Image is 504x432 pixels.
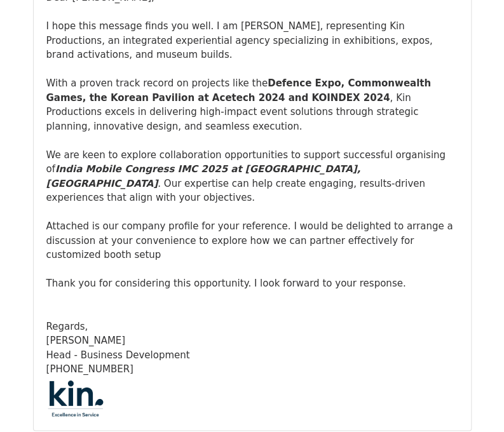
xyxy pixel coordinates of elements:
b: Defence Expo, Commonwealth Games, the Korean Pavilion at Acetech 2024 and KOINDEX 2024 [46,78,431,104]
iframe: Chat Widget [440,371,504,432]
div: [PERSON_NAME] Head - Business Development [PHONE_NUMBER] [46,334,458,417]
div: I hope this message finds you well. I am [PERSON_NAME], representing Kin Productions, an integrat... [46,19,458,133]
div: We are keen to explore collaboration opportunities to support successful organising of . Our expe... [46,133,458,291]
i: India Mobile Congress IMC 2025 at [GEOGRAPHIC_DATA], [GEOGRAPHIC_DATA] [46,163,361,189]
div: Regards, [46,320,458,417]
img: AIorK4wZG5yA03ABVCRj1fTjfLsmF3YHpfm9Z7VyaaWAYkYZwi2nUkH4YT6beuB7wKNWDOkKXpgtvXNjX_A- [46,377,107,417]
